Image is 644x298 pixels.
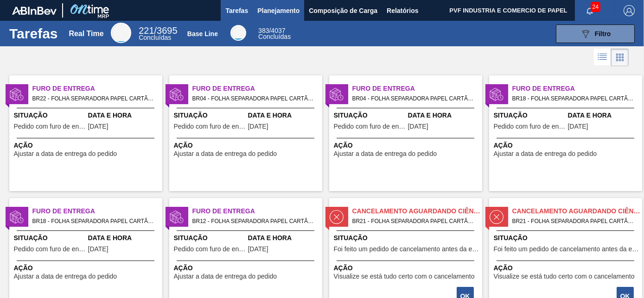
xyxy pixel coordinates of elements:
[512,84,642,93] span: Furo de Entrega
[556,25,635,43] button: Filtro
[174,141,320,150] span: Ação
[512,93,635,104] span: BR18 - FOLHA SEPARADORA PAPEL CARTÃO Pedido - 1980846
[594,49,611,66] div: Visão em Lista
[139,27,177,41] div: Real Time
[32,206,162,216] span: Furo de Entrega
[88,233,160,243] span: Data e Hora
[494,123,566,130] span: Pedido com furo de entrega
[174,273,277,280] span: Ajustar a data de entrega do pedido
[611,49,629,66] div: Visão em Cards
[192,84,322,93] span: Furo de Entrega
[187,30,218,37] div: Base Line
[192,93,315,104] span: BR04 - FOLHA SEPARADORA PAPEL CARTÃO Pedido - 1980681
[494,246,640,253] span: Foi feito um pedido de cancelamento antes da etapa de aguardando faturamento
[88,246,108,253] span: 16/08/2025,
[174,150,277,157] span: Ajustar a data de entrega do pedido
[334,246,480,253] span: Foi feito um pedido de cancelamento antes da etapa de aguardando faturamento
[14,111,86,120] span: Situação
[258,28,291,40] div: Base Line
[494,263,640,273] span: Ação
[69,30,103,38] div: Real Time
[330,87,344,101] img: status
[334,111,406,120] span: Situação
[14,233,86,243] span: Situação
[568,123,588,130] span: 16/08/2025,
[225,5,248,16] span: Tarefas
[174,123,246,130] span: Pedido com furo de entrega
[32,93,155,104] span: BR22 - FOLHA SEPARADORA PAPEL CARTÃO Pedido - 1994481
[139,25,177,36] span: / 3695
[32,216,155,226] span: BR18 - FOLHA SEPARADORA PAPEL CARTÃO Pedido - 1994694
[494,273,635,280] span: Visualize se está tudo certo com o cancelamento
[494,111,566,120] span: Situação
[595,30,611,37] span: Filtro
[111,23,131,43] div: Real Time
[352,84,482,93] span: Furo de Entrega
[14,246,86,253] span: Pedido com furo de entrega
[334,233,480,243] span: Situação
[170,210,184,224] img: status
[334,273,475,280] span: Visualize se está tudo certo com o cancelamento
[174,111,246,120] span: Situação
[230,25,246,41] div: Base Line
[88,123,108,130] span: 14/08/2025,
[257,5,300,16] span: Planejamento
[174,246,246,253] span: Pedido com furo de entrega
[258,27,285,34] span: / 4037
[490,87,504,101] img: status
[494,141,640,150] span: Ação
[192,216,315,226] span: BR12 - FOLHA SEPARADORA PAPEL CARTÃO Pedido - 1990884
[334,141,480,150] span: Ação
[14,150,117,157] span: Ajustar a data de entrega do pedido
[512,216,635,226] span: BR21 - FOLHA SEPARADORA PAPEL CARTÃO Pedido - 1873701
[334,263,480,273] span: Ação
[248,111,320,120] span: Data e Hora
[408,123,428,130] span: 16/08/2025,
[10,87,24,101] img: status
[12,6,57,15] img: TNhmsLtSVTkK8tSr43FrP2fwEKptu5GPRR3wAAAABJRU5ErkJggg==
[88,111,160,120] span: Data e Hora
[408,111,480,120] span: Data e Hora
[174,233,246,243] span: Situação
[174,263,320,273] span: Ação
[568,111,640,120] span: Data e Hora
[32,84,162,93] span: Furo de Entrega
[591,2,600,12] span: 24
[575,4,605,17] button: Notificações
[334,150,437,157] span: Ajustar a data de entrega do pedido
[512,206,642,216] span: Cancelamento aguardando ciência
[9,28,58,39] h1: Tarefas
[10,210,24,224] img: status
[139,25,154,36] span: 221
[14,263,160,273] span: Ação
[258,27,269,34] span: 383
[258,33,291,40] span: Concluídas
[248,123,268,130] span: 16/08/2025,
[14,141,160,150] span: Ação
[490,210,504,224] img: status
[387,5,418,16] span: Relatórios
[14,123,86,130] span: Pedido com furo de entrega
[352,216,475,226] span: BR21 - FOLHA SEPARADORA PAPEL CARTÃO Pedido - 1873698
[330,210,344,224] img: status
[192,206,322,216] span: Furo de Entrega
[309,5,377,16] span: Composição de Carga
[494,233,640,243] span: Situação
[352,206,482,216] span: Cancelamento aguardando ciência
[170,87,184,101] img: status
[494,150,597,157] span: Ajustar a data de entrega do pedido
[352,93,475,104] span: BR04 - FOLHA SEPARADORA PAPEL CARTÃO Pedido - 1990878
[14,273,117,280] span: Ajustar a data de entrega do pedido
[248,233,320,243] span: Data e Hora
[624,5,635,16] img: Logout
[334,123,406,130] span: Pedido com furo de entrega
[248,246,268,253] span: 18/08/2025,
[139,34,171,41] span: Concluídas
